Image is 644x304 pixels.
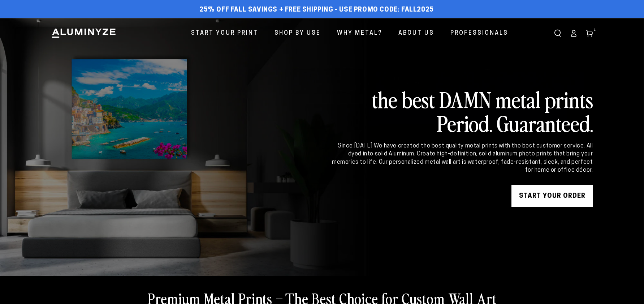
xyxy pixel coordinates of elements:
a: Shop By Use [269,24,326,43]
a: Start Your Print [186,24,264,43]
img: Aluminyze [51,28,116,39]
a: START YOUR Order [511,185,593,207]
span: Why Metal? [337,28,382,39]
span: 1 [594,27,596,33]
span: Shop By Use [275,28,321,39]
span: Start Your Print [191,28,258,39]
span: About Us [398,28,434,39]
div: Since [DATE] We have created the best quality metal prints with the best customer service. All dy... [331,142,593,175]
summary: Search our site [550,25,566,41]
a: Why Metal? [332,24,388,43]
span: Professionals [450,28,508,39]
a: Professionals [445,24,514,43]
h2: the best DAMN metal prints Period. Guaranteed. [331,87,593,135]
span: 25% off FALL Savings + Free Shipping - Use Promo Code: FALL2025 [199,6,434,14]
a: About Us [393,24,440,43]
